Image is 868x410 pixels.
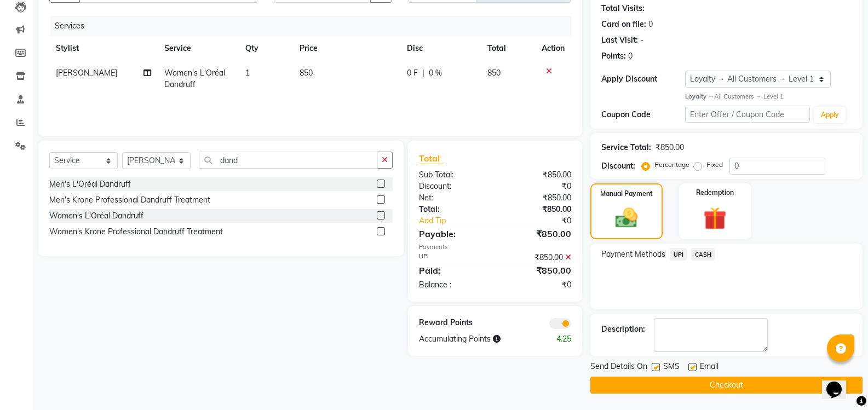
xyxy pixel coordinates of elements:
[601,142,651,153] div: Service Total:
[509,215,579,227] div: ₹0
[590,361,647,374] span: Send Details On
[654,160,689,170] label: Percentage
[495,192,579,204] div: ₹850.00
[495,227,579,240] div: ₹850.00
[656,142,684,153] div: ₹850.00
[601,19,646,30] div: Card on file:
[411,192,495,204] div: Net:
[648,19,653,30] div: 0
[49,178,131,190] div: Men's L'Oréal Dandruff
[481,36,535,61] th: Total
[49,210,143,222] div: Women's L'Oréal Dandruff
[495,204,579,215] div: ₹850.00
[700,361,718,374] span: Email
[49,226,223,238] div: Women's Krone Professional Dandruff Treatment
[670,248,687,261] span: UPI
[239,36,293,61] th: Qty
[685,93,714,100] strong: Loyalty →
[608,205,645,231] img: _cash.svg
[422,67,424,79] span: |
[640,34,643,46] div: -
[600,189,653,199] label: Manual Payment
[696,188,734,198] label: Redemption
[495,181,579,192] div: ₹0
[706,160,723,170] label: Fixed
[601,249,665,260] span: Payment Methods
[696,204,734,233] img: _gift.svg
[601,3,645,14] div: Total Visits:
[685,106,810,123] input: Enter Offer / Coupon Code
[411,204,495,215] div: Total:
[158,36,239,61] th: Service
[293,36,400,61] th: Price
[487,68,501,78] span: 850
[49,36,158,61] th: Stylist
[535,36,571,61] th: Action
[822,366,857,399] iframe: chat widget
[601,34,638,46] div: Last Visit:
[601,73,685,85] div: Apply Discount
[411,181,495,192] div: Discount:
[495,279,579,291] div: ₹0
[411,333,537,345] div: Accumulating Points
[429,67,442,79] span: 0 %
[495,252,579,263] div: ₹850.00
[407,67,418,79] span: 0 F
[411,264,495,277] div: Paid:
[49,194,210,206] div: Men's Krone Professional Dandruff Treatment
[199,152,377,169] input: Search or Scan
[411,317,495,329] div: Reward Points
[164,68,225,89] span: Women's L'Oréal Dandruff
[601,50,626,62] div: Points:
[537,333,579,345] div: 4.25
[411,279,495,291] div: Balance :
[411,215,509,227] a: Add Tip
[601,160,635,172] div: Discount:
[590,377,863,394] button: Checkout
[691,248,715,261] span: CASH
[419,242,571,252] div: Payments
[56,68,117,78] span: [PERSON_NAME]
[300,68,313,78] span: 850
[411,227,495,240] div: Payable:
[663,361,680,374] span: SMS
[411,169,495,181] div: Sub Total:
[601,324,645,335] div: Description:
[685,92,852,101] div: All Customers → Level 1
[495,169,579,181] div: ₹850.00
[495,264,579,277] div: ₹850.00
[411,252,495,263] div: UPI
[419,153,444,164] span: Total
[628,50,633,62] div: 0
[814,107,846,123] button: Apply
[245,68,250,78] span: 1
[400,36,481,61] th: Disc
[50,16,579,36] div: Services
[601,109,685,120] div: Coupon Code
